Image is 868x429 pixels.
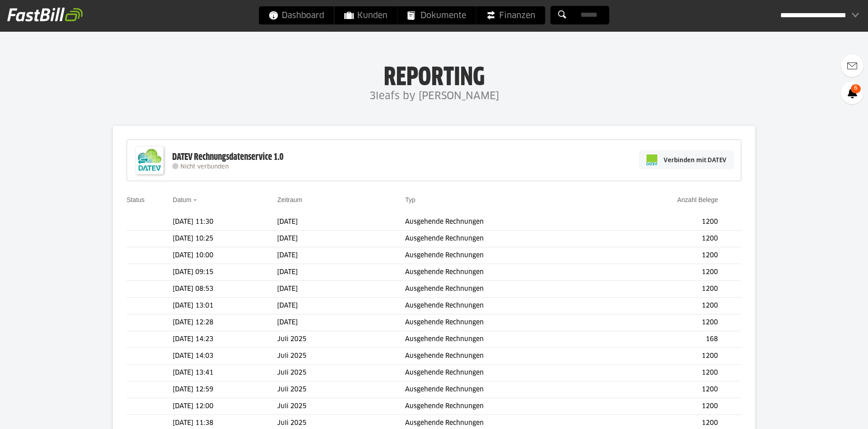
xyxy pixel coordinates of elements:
[277,264,405,281] td: [DATE]
[335,6,397,24] a: Kunden
[173,231,277,247] td: [DATE] 10:25
[408,6,466,24] span: Dokumente
[608,214,722,231] td: 1200
[841,82,863,104] a: 6
[277,231,405,247] td: [DATE]
[608,348,722,365] td: 1200
[608,331,722,348] td: 168
[173,264,277,281] td: [DATE] 09:15
[405,214,607,231] td: Ausgehende Rechnungen
[608,381,722,398] td: 1200
[405,314,607,331] td: Ausgehende Rechnungen
[269,6,324,24] span: Dashboard
[173,298,277,314] td: [DATE] 13:01
[344,6,387,24] span: Kunden
[7,7,83,22] img: fastbill_logo_white.png
[173,314,277,331] td: [DATE] 12:28
[405,247,607,264] td: Ausgehende Rechnungen
[608,231,722,247] td: 1200
[277,298,405,314] td: [DATE]
[798,402,859,424] iframe: Öffnet ein Widget, in dem Sie weitere Informationen finden
[664,155,726,164] span: Verbinden mit DATEV
[173,281,277,298] td: [DATE] 08:53
[90,64,778,87] h1: Reporting
[173,214,277,231] td: [DATE] 11:30
[277,214,405,231] td: [DATE]
[405,331,607,348] td: Ausgehende Rechnungen
[277,247,405,264] td: [DATE]
[405,264,607,281] td: Ausgehende Rechnungen
[193,199,199,201] img: sort_desc.gif
[259,6,334,24] a: Dashboard
[646,154,657,165] img: pi-datev-logo-farbig-24.svg
[608,264,722,281] td: 1200
[608,365,722,381] td: 1200
[398,6,476,24] a: Dokumente
[173,365,277,381] td: [DATE] 13:41
[277,381,405,398] td: Juli 2025
[277,281,405,298] td: [DATE]
[173,331,277,348] td: [DATE] 14:23
[277,365,405,381] td: Juli 2025
[851,84,861,93] span: 6
[173,247,277,264] td: [DATE] 10:00
[173,348,277,365] td: [DATE] 14:03
[405,231,607,247] td: Ausgehende Rechnungen
[277,331,405,348] td: Juli 2025
[608,247,722,264] td: 1200
[405,398,607,415] td: Ausgehende Rechnungen
[405,365,607,381] td: Ausgehende Rechnungen
[277,398,405,415] td: Juli 2025
[132,142,168,178] img: DATEV-Datenservice Logo
[180,164,229,170] span: Nicht verbunden
[476,6,545,24] a: Finanzen
[277,314,405,331] td: [DATE]
[172,151,283,163] div: DATEV Rechnungsdatenservice 1.0
[127,196,145,203] a: Status
[173,196,191,203] a: Datum
[173,381,277,398] td: [DATE] 12:59
[277,196,302,203] a: Zeitraum
[677,196,718,203] a: Anzahl Belege
[608,298,722,314] td: 1200
[608,281,722,298] td: 1200
[405,196,415,203] a: Typ
[173,398,277,415] td: [DATE] 12:00
[405,348,607,365] td: Ausgehende Rechnungen
[405,298,607,314] td: Ausgehende Rechnungen
[405,281,607,298] td: Ausgehende Rechnungen
[277,348,405,365] td: Juli 2025
[608,398,722,415] td: 1200
[405,381,607,398] td: Ausgehende Rechnungen
[608,314,722,331] td: 1200
[639,150,734,169] a: Verbinden mit DATEV
[486,6,535,24] span: Finanzen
